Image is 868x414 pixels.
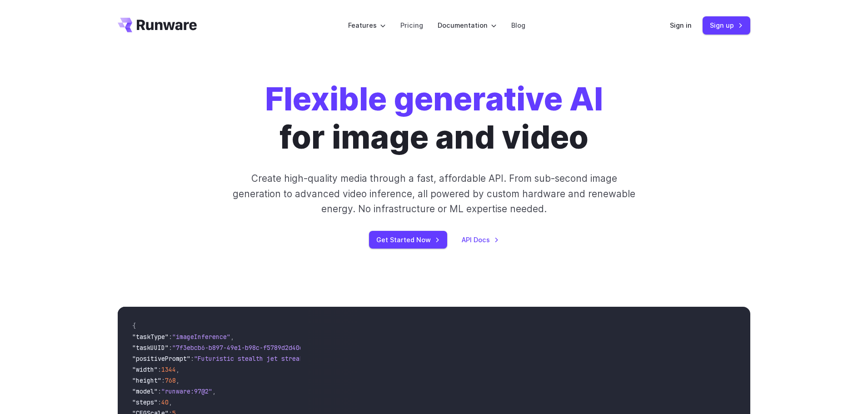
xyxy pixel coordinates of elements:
span: "model" [132,387,158,395]
span: , [230,333,234,341]
a: Get Started Now [369,231,447,249]
span: : [158,365,161,374]
span: "width" [132,365,158,374]
span: { [132,322,136,330]
span: 1344 [161,365,176,374]
strong: Flexible generative AI [265,80,603,118]
h1: for image and video [265,80,603,156]
a: Sign in [670,20,692,30]
a: API Docs [462,234,499,245]
label: Documentation [438,20,497,30]
span: : [190,354,194,363]
span: 40 [161,398,169,406]
span: "taskType" [132,333,169,341]
span: 768 [165,376,176,384]
span: "taskUUID" [132,344,169,352]
a: Sign up [703,16,750,34]
span: "7f3ebcb6-b897-49e1-b98c-f5789d2d40d7" [172,344,310,352]
span: "steps" [132,398,158,406]
p: Create high-quality media through a fast, affordable API. From sub-second image generation to adv... [232,171,637,216]
span: , [176,376,180,384]
a: Pricing [400,20,423,30]
span: "height" [132,376,161,384]
a: Blog [511,20,525,30]
span: "runware:97@2" [161,387,212,395]
span: "positivePrompt" [132,354,190,363]
span: : [169,344,172,352]
span: , [176,365,180,374]
span: "Futuristic stealth jet streaking through a neon-lit cityscape with glowing purple exhaust" [194,354,525,363]
span: : [158,387,161,395]
span: : [158,398,161,406]
span: , [169,398,172,406]
span: : [161,376,165,384]
span: : [169,333,172,341]
span: , [212,387,216,395]
span: "imageInference" [172,333,230,341]
label: Features [348,20,386,30]
a: Go to / [118,18,197,32]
